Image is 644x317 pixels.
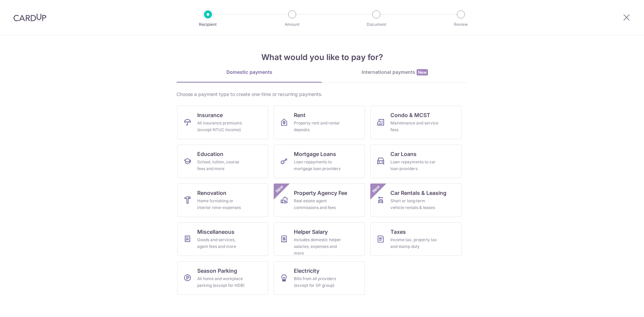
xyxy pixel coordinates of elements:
[176,51,468,63] h4: What would you like to pay for?
[294,111,306,119] span: Rent
[274,183,285,195] span: New
[177,183,268,217] a: RenovationHome furnishing or interior reno-expenses
[197,150,223,158] span: Education
[294,159,342,172] div: Loan repayments to mortgage loan providers
[274,145,365,178] a: Mortgage LoansLoan repayments to mortgage loan providers
[197,198,246,211] div: Home furnishing or interior reno-expenses
[370,145,462,178] a: Car LoansLoan repayments to car loan providers
[13,13,46,21] img: CardUp
[294,267,319,275] span: Electricity
[177,222,268,256] a: MiscellaneousGoods and services, agent fees and more
[417,69,428,75] span: New
[390,150,417,158] span: Car Loans
[294,150,336,158] span: Mortgage Loans
[274,183,365,217] a: Property Agency FeeReal estate agent commissions and feesNew
[183,21,233,28] p: Recipient
[177,145,268,178] a: EducationSchool, tuition, course fees and more
[294,120,342,133] div: Property rent and rental deposits
[390,189,446,197] span: Car Rentals & Leasing
[390,228,406,236] span: Taxes
[352,21,401,28] p: Document
[370,183,462,217] a: Car Rentals & LeasingShort or long‑term vehicle rentals & leasesNew
[274,106,365,139] a: RentProperty rent and rental deposits
[176,69,322,75] div: Domestic payments
[390,236,439,250] div: Income tax, property tax and stamp duty
[197,275,246,289] div: All home and workplace parking (except for HDB)
[274,261,365,295] a: ElectricityBills from all providers (except for SP group)
[197,189,226,197] span: Renovation
[197,159,246,172] div: School, tuition, course fees and more
[177,106,268,139] a: InsuranceAll insurance premiums (except NTUC Income)
[436,21,486,28] p: Review
[294,189,347,197] span: Property Agency Fee
[390,198,439,211] div: Short or long‑term vehicle rentals & leases
[177,261,268,295] a: Season ParkingAll home and workplace parking (except for HDB)
[197,111,223,119] span: Insurance
[294,236,342,257] div: Includes domestic helper salaries, expenses and more
[197,236,246,250] div: Goods and services, agent fees and more
[390,159,439,172] div: Loan repayments to car loan providers
[390,111,430,119] span: Condo & MCST
[601,297,637,314] iframe: Opens a widget where you can find more information
[371,183,382,195] span: New
[274,222,365,256] a: Helper SalaryIncludes domestic helper salaries, expenses and more
[197,267,237,275] span: Season Parking
[370,222,462,256] a: TaxesIncome tax, property tax and stamp duty
[197,120,246,133] div: All insurance premiums (except NTUC Income)
[370,106,462,139] a: Condo & MCSTMaintenance and service fees
[322,69,468,76] div: International payments
[294,198,342,211] div: Real estate agent commissions and fees
[390,120,439,133] div: Maintenance and service fees
[267,21,317,28] p: Amount
[197,228,234,236] span: Miscellaneous
[294,228,328,236] span: Helper Salary
[176,91,468,98] div: Choose a payment type to create one-time or recurring payments.
[294,275,342,289] div: Bills from all providers (except for SP group)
